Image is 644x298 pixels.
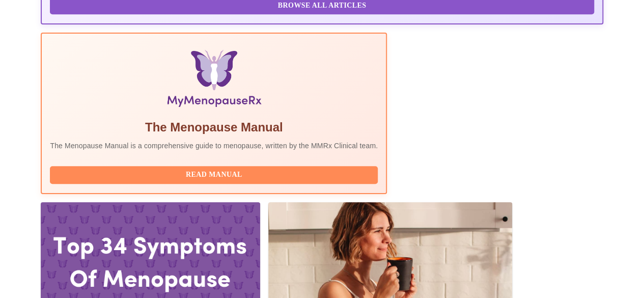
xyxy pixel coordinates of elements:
[50,1,596,9] a: Browse All Articles
[50,141,378,151] p: The Menopause Manual is a comprehensive guide to menopause, written by the MMRx Clinical team.
[50,119,378,136] h5: The Menopause Manual
[60,169,368,181] span: Read Manual
[50,170,380,178] a: Read Manual
[102,50,326,111] img: Menopause Manual
[50,166,378,184] button: Read Manual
